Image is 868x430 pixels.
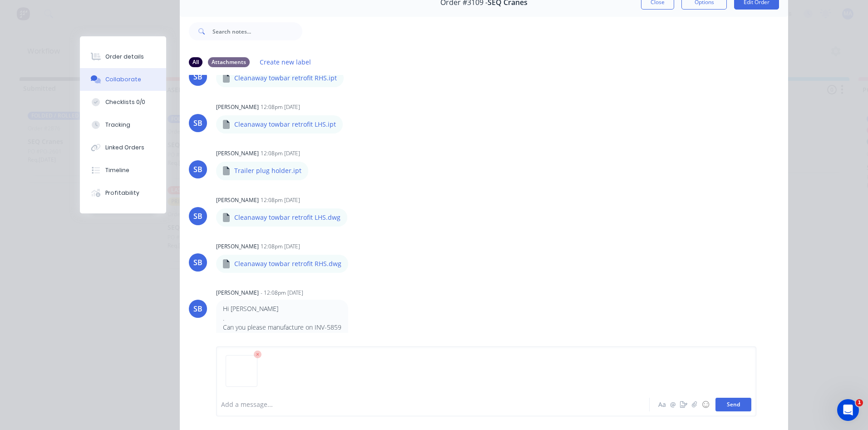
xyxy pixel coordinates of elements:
[667,399,678,410] button: @
[234,259,341,268] p: Cleanaway towbar retrofit RHS.dwg
[216,289,259,297] div: [PERSON_NAME]
[80,68,166,91] button: Collaborate
[261,196,300,204] div: 12:08pm [DATE]
[856,399,863,406] span: 1
[105,53,144,61] div: Order details
[193,303,202,314] div: SB
[80,45,166,68] button: Order details
[208,57,250,67] div: Attachments
[193,71,202,82] div: SB
[700,399,711,410] button: ☺
[261,103,300,111] div: 12:08pm [DATE]
[223,332,341,341] p: .
[715,398,751,411] button: Send
[80,91,166,114] button: Checklists 0/0
[105,98,145,106] div: Checklists 0/0
[216,196,259,204] div: [PERSON_NAME]
[80,182,166,204] button: Profitability
[105,121,130,129] div: Tracking
[216,103,259,111] div: [PERSON_NAME]
[193,118,202,129] div: SB
[216,149,259,158] div: [PERSON_NAME]
[261,149,300,158] div: 12:08pm [DATE]
[193,257,202,268] div: SB
[105,189,139,197] div: Profitability
[223,304,341,313] p: Hi [PERSON_NAME]
[80,114,166,136] button: Tracking
[193,211,202,222] div: SB
[234,166,301,175] p: Trailer plug holder.ipt
[216,242,259,251] div: [PERSON_NAME]
[656,399,667,410] button: Aa
[234,120,336,129] p: Cleanaway towbar retrofit LHS.ipt
[223,323,341,332] p: Can you please manufacture on INV-5859
[261,242,300,251] div: 12:08pm [DATE]
[234,213,340,222] p: Cleanaway towbar retrofit LHS.dwg
[105,143,144,152] div: Linked Orders
[105,75,141,84] div: Collaborate
[189,57,202,67] div: All
[255,56,316,68] button: Create new label
[212,22,302,40] input: Search notes...
[234,74,337,83] p: Cleanaway towbar retrofit RHS.ipt
[193,164,202,175] div: SB
[80,136,166,159] button: Linked Orders
[261,289,303,297] div: - 12:08pm [DATE]
[837,399,859,421] iframe: Intercom live chat
[223,314,341,323] p: .
[105,166,129,174] div: Timeline
[80,159,166,182] button: Timeline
